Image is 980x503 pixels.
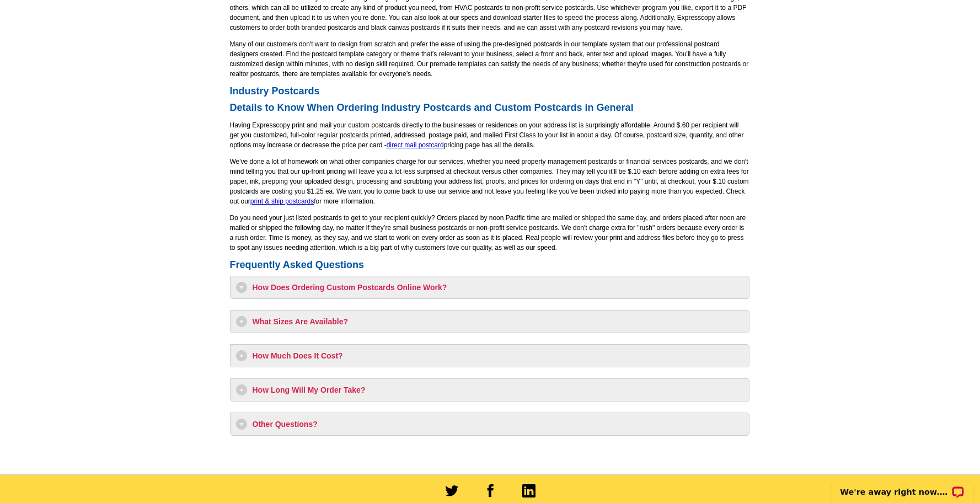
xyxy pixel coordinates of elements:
[230,102,634,113] strong: Details to Know When Ordering Industry Postcards and Custom Postcards in General
[230,157,749,206] p: We've done a lot of homework on what other companies charge for our services, whether you need pr...
[825,468,980,503] iframe: LiveChat chat widget
[236,316,743,327] h3: What Sizes Are Available?
[230,213,749,253] p: Do you need your just listed postcards to get to your recipient quickly? Orders placed by noon Pa...
[387,141,444,149] a: direct mail postcard
[230,120,749,150] p: Having Expresscopy print and mail your custom postcards directly to the businesses or residences ...
[230,39,749,79] p: Many of our customers don't want to design from scratch and prefer the ease of using the pre-desi...
[236,384,743,395] h3: How Long Will My Order Take?
[250,197,314,205] a: print & ship postcards
[230,85,749,98] h2: Industry Postcards
[236,419,743,430] h3: Other Questions?
[236,350,743,361] h3: How Much Does It Cost?
[236,282,743,293] h3: How Does Ordering Custom Postcards Online Work?
[230,259,749,271] h2: Frequently Asked Questions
